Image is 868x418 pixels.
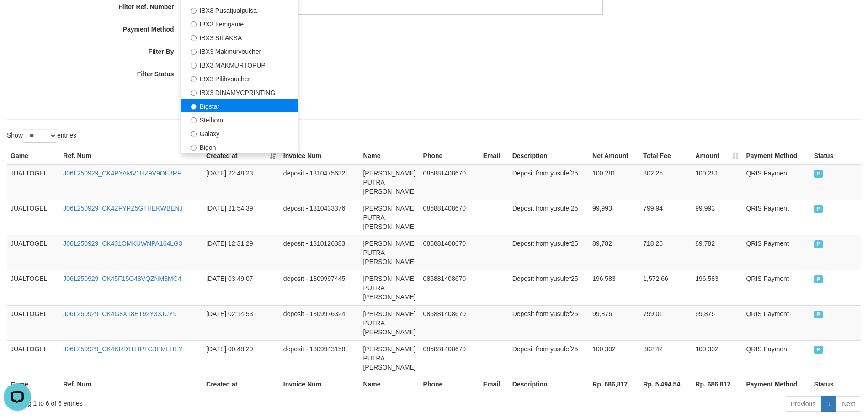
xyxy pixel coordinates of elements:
td: 100,281 [692,164,742,200]
label: IBX3 Pusatjualpulsa [181,3,298,16]
th: Status [810,148,861,164]
td: [DATE] 02:14:53 [202,305,280,340]
span: PAID [814,311,823,318]
label: IBX3 DINAMYCPRINTING [181,85,298,99]
td: [DATE] 00:48:29 [202,340,280,376]
input: Galaxy [191,131,197,137]
input: IBX3 Makmurvoucher [191,49,197,55]
td: [DATE] 03:49:07 [202,270,280,305]
td: [PERSON_NAME] PUTRA [PERSON_NAME] [359,164,419,200]
td: [PERSON_NAME] PUTRA [PERSON_NAME] [359,270,419,305]
td: 085881408670 [420,340,479,376]
td: [PERSON_NAME] PUTRA [PERSON_NAME] [359,340,419,376]
select: Showentries [23,129,57,143]
label: Show entries [7,129,76,143]
th: Name [359,148,419,164]
td: deposit - 1310433376 [280,200,360,235]
td: 89,782 [692,235,742,270]
th: Ref. Num [59,148,202,164]
td: 802.25 [639,164,692,200]
label: IBX3 Makmurvoucher [181,44,298,58]
td: QRIS Payment [742,200,810,235]
a: J06L250929_CK4ZFYPZ5GTHEKWBENJ [63,205,182,212]
th: Email [479,376,509,392]
td: Deposit from yusufef25 [509,235,589,270]
td: 99,876 [589,305,639,340]
td: deposit - 1309997445 [280,270,360,305]
button: Open LiveChat chat widget [4,4,31,31]
td: [PERSON_NAME] PUTRA [PERSON_NAME] [359,200,419,235]
input: IBX3 MAKMURTOPUP [191,63,197,69]
a: J06L250929_CK4PYAMV1HZ9V9OE8RF [63,169,181,177]
td: 085881408670 [420,164,479,200]
th: Email [479,148,509,164]
a: 1 [821,396,836,412]
td: 196,583 [589,270,639,305]
th: Phone [420,148,479,164]
td: JUALTOGEL [7,340,59,376]
th: Ref. Num [59,376,202,392]
span: PAID [814,205,823,213]
th: Amount: activate to sort column ascending [692,148,742,164]
td: 100,281 [589,164,639,200]
input: IBX3 Pilihvoucher [191,76,197,82]
input: IBX3 Itemgame [191,21,197,27]
td: 085881408670 [420,305,479,340]
td: [PERSON_NAME] PUTRA [PERSON_NAME] [359,235,419,270]
th: Invoice Num [280,148,360,164]
td: JUALTOGEL [7,164,59,200]
span: PAID [814,240,823,248]
td: [PERSON_NAME] PUTRA [PERSON_NAME] [359,305,419,340]
td: [DATE] 21:54:39 [202,200,280,235]
td: 085881408670 [420,235,479,270]
td: deposit - 1309976324 [280,305,360,340]
span: PAID [814,346,823,354]
span: PAID [814,275,823,283]
td: 085881408670 [420,270,479,305]
th: Rp. 686,817 [692,376,742,392]
td: QRIS Payment [742,270,810,305]
th: Phone [420,376,479,392]
td: JUALTOGEL [7,270,59,305]
td: Deposit from yusufef25 [509,164,589,200]
td: 799.01 [639,305,692,340]
td: deposit - 1310475632 [280,164,360,200]
th: Payment Method [742,376,810,392]
th: Invoice Num [280,376,360,392]
input: Bigstar [191,104,197,110]
td: Deposit from yusufef25 [509,340,589,376]
td: 99,876 [692,305,742,340]
td: 100,302 [692,340,742,376]
input: Bigon [191,145,197,151]
th: Description [509,148,589,164]
th: Created at: activate to sort column ascending [202,148,280,164]
a: J06L250929_CK4KRD1LHPTG3PMLHEY [63,345,182,353]
th: Game [7,148,59,164]
th: Payment Method [742,148,810,164]
td: 89,782 [589,235,639,270]
div: Showing 1 to 6 of 6 entries [7,395,355,408]
th: Created at [202,376,280,392]
input: IBX3 Pusatjualpulsa [191,8,197,14]
label: Galaxy [181,126,298,140]
span: PAID [814,170,823,178]
label: Bigon [181,140,298,153]
label: IBX3 Pilihvoucher [181,71,298,85]
th: Name [359,376,419,392]
label: IBX3 MAKMURTOPUP [181,58,298,71]
td: deposit - 1309943158 [280,340,360,376]
td: 085881408670 [420,200,479,235]
label: Bigstar [181,99,298,112]
th: Rp. 686,817 [589,376,639,392]
input: IBX3 DINAMYCPRINTING [191,90,197,96]
a: Previous [785,396,821,412]
th: Rp. 5,494.54 [639,376,692,392]
td: JUALTOGEL [7,200,59,235]
td: QRIS Payment [742,305,810,340]
td: 718.26 [639,235,692,270]
a: J06L250929_CK4G8X18ET92Y33JCY9 [63,310,176,317]
input: Steihom [191,117,197,123]
td: 196,583 [692,270,742,305]
th: Game [7,376,59,392]
label: IBX3 SILAKSA [181,30,298,44]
